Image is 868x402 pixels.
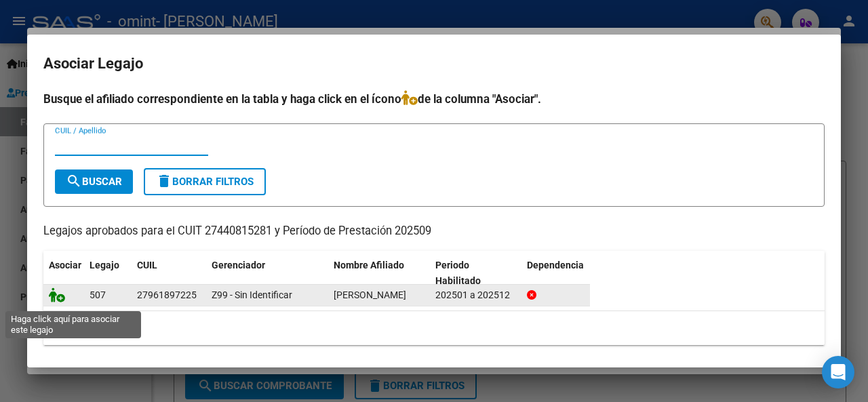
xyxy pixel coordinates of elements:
[137,287,197,303] div: 27961897225
[43,51,825,77] h2: Asociar Legajo
[435,260,481,286] span: Periodo Habilitado
[156,173,172,189] mat-icon: delete
[328,251,430,296] datatable-header-cell: Nombre Afiliado
[84,251,132,296] datatable-header-cell: Legajo
[334,260,404,270] span: Nombre Afiliado
[90,289,106,300] span: 507
[66,173,82,189] mat-icon: search
[334,289,406,300] span: RUEDA ROMERO RUDER GAEL
[55,169,133,194] button: Buscar
[66,176,122,188] span: Buscar
[156,176,254,188] span: Borrar Filtros
[43,311,825,345] div: 1 registros
[49,260,81,270] span: Asociar
[43,223,825,240] p: Legajos aprobados para el CUIT 27440815281 y Período de Prestación 202509
[521,251,623,296] datatable-header-cell: Dependencia
[212,260,265,270] span: Gerenciador
[430,251,521,296] datatable-header-cell: Periodo Habilitado
[132,251,206,296] datatable-header-cell: CUIL
[822,356,854,388] div: Open Intercom Messenger
[137,260,157,270] span: CUIL
[144,168,266,195] button: Borrar Filtros
[435,287,516,303] div: 202501 a 202512
[212,289,292,300] span: Z99 - Sin Identificar
[90,260,119,270] span: Legajo
[43,90,825,108] h4: Busque el afiliado correspondiente en la tabla y haga click en el ícono de la columna "Asociar".
[43,251,84,296] datatable-header-cell: Asociar
[206,251,328,296] datatable-header-cell: Gerenciador
[527,260,584,270] span: Dependencia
